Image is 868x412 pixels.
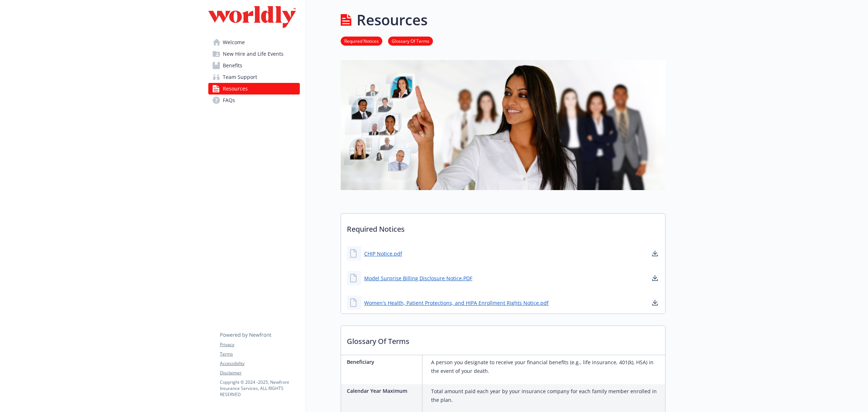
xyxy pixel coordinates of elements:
[364,299,549,307] a: Women's Health, Patient Protections, and HIPA Enrollment Rights Notice.pdf
[220,351,299,357] a: Terms
[431,358,662,375] p: A person you designate to receive your financial benefits (e.g., life insurance, 401(k), HSA) in ...
[431,387,662,404] p: Total amount paid each year by your insurance company for each family member enrolled in the plan.
[223,71,257,83] span: Team Support
[341,326,665,353] p: Glossary Of Terms
[223,37,245,48] span: Welcome
[347,387,419,395] p: Calendar Year Maximum
[220,379,299,398] p: Copyright © 2024 - 2025 , Newfront Insurance Services, ALL RIGHTS RESERVED
[208,37,300,48] a: Welcome
[220,341,299,348] a: Privacy
[347,358,419,366] p: Beneficiary
[651,274,659,282] a: download document
[208,71,300,83] a: Team Support
[223,60,242,71] span: Benefits
[341,214,665,240] p: Required Notices
[208,83,300,94] a: Resources
[651,249,659,258] a: download document
[220,370,299,376] a: Disclaimer
[364,274,472,282] a: Model Surprise Billing Disclosure Notice.PDF
[208,48,300,60] a: New Hire and Life Events
[651,298,659,307] a: download document
[341,60,665,190] img: resources page banner
[208,94,300,106] a: FAQs
[223,48,284,60] span: New Hire and Life Events
[357,9,427,31] h1: Resources
[223,94,235,106] span: FAQs
[220,360,299,367] a: Accessibility
[223,83,248,94] span: Resources
[208,60,300,71] a: Benefits
[341,37,382,44] a: Required Notices
[388,37,433,44] a: Glossary Of Terms
[364,250,402,257] a: CHIP Notice.pdf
